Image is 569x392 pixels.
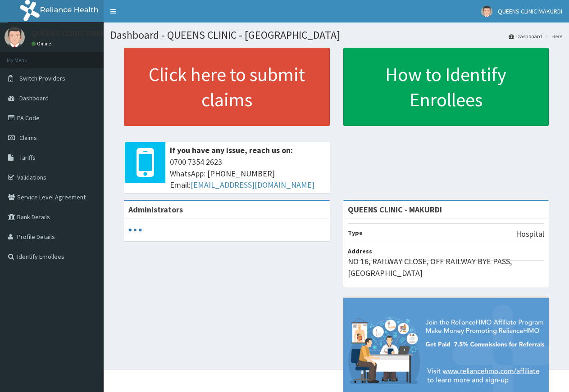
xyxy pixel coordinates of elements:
[19,153,36,162] span: Tariffs
[516,228,544,240] p: Hospital
[348,229,363,237] b: Type
[509,32,542,40] a: Dashboard
[191,180,314,190] a: [EMAIL_ADDRESS][DOMAIN_NAME]
[348,247,372,255] b: Address
[32,29,118,37] p: QUEENS CLINIC MAKURDI
[348,204,442,215] strong: QUEENS CLINIC - MAKURDI
[348,256,545,279] p: NO 16, RAILWAY CLOSE, OFF RAILWAY BYE PASS, [GEOGRAPHIC_DATA]
[128,223,142,237] svg: audio-loading
[19,134,37,142] span: Claims
[110,29,562,41] h1: Dashboard - QUEENS CLINIC - [GEOGRAPHIC_DATA]
[128,204,183,215] b: Administrators
[343,48,549,126] a: How to Identify Enrollees
[170,156,325,191] span: 0700 7354 2623 WhatsApp: [PHONE_NUMBER] Email:
[543,32,562,40] li: Here
[170,145,293,155] b: If you have any issue, reach us on:
[124,48,330,126] a: Click here to submit claims
[32,41,53,47] a: Online
[19,74,65,82] span: Switch Providers
[5,27,25,47] img: User Image
[19,94,49,102] span: Dashboard
[481,6,492,17] img: User Image
[498,7,562,15] span: QUEENS CLINIC MAKURDI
